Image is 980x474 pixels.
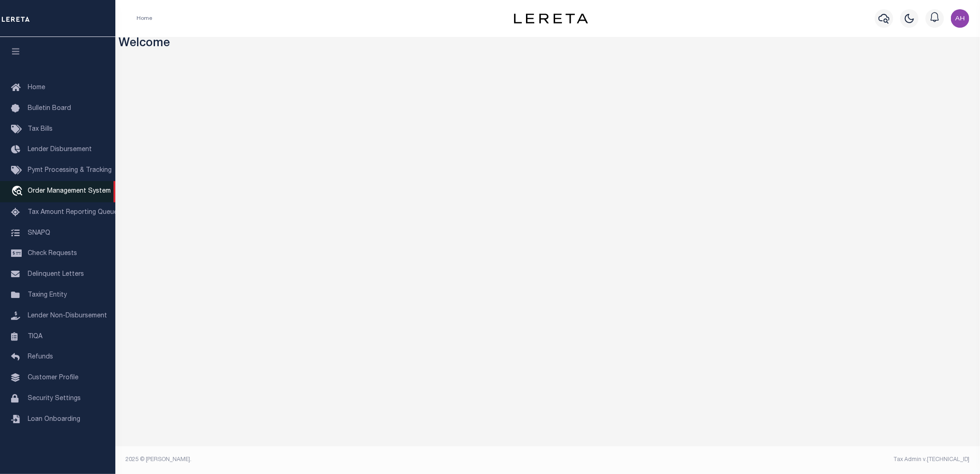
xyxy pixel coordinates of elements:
span: Tax Amount Reporting Queue [28,209,118,216]
img: svg+xml;base64,PHN2ZyB4bWxucz0iaHR0cDovL3d3dy53My5vcmcvMjAwMC9zdmciIHBvaW50ZXItZXZlbnRzPSJub25lIi... [951,9,969,28]
span: Loan Onboarding [28,416,80,423]
span: SNAPQ [28,230,50,236]
li: Home [137,14,152,23]
i: travel_explore [11,186,26,198]
span: Check Requests [28,250,77,257]
span: Lender Non-Disbursement [28,313,107,319]
span: Security Settings [28,395,81,402]
div: 2025 © [PERSON_NAME]. [119,456,548,464]
div: Tax Admin v.[TECHNICAL_ID] [555,456,970,464]
span: Tax Bills [28,126,53,133]
span: Bulletin Board [28,105,71,112]
span: Lender Disbursement [28,146,92,153]
h3: Welcome [119,37,977,51]
span: Pymt Processing & Tracking [28,167,112,174]
img: logo-dark.svg [514,13,588,24]
span: TIQA [28,333,42,340]
span: Customer Profile [28,375,78,381]
span: Home [28,85,45,91]
span: Taxing Entity [28,292,67,298]
span: Order Management System [28,188,111,194]
span: Refunds [28,354,53,360]
span: Delinquent Letters [28,271,84,278]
